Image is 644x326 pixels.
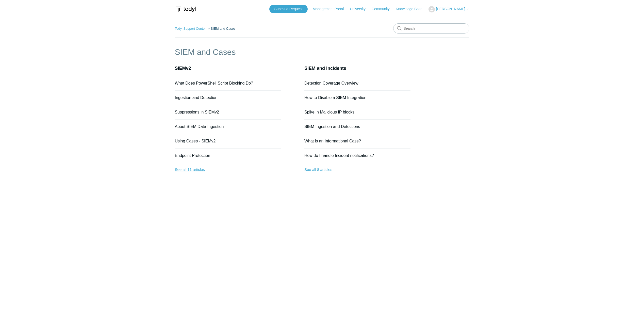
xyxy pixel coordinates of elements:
a: What Does PowerShell Script Blocking Do? [175,81,253,85]
a: See all 8 articles [304,163,410,176]
h1: SIEM and Cases [175,46,410,58]
a: Management Portal [313,6,349,12]
span: [PERSON_NAME] [436,7,465,11]
a: How do I handle Incident notifications? [304,153,374,158]
a: Submit a Request [269,5,308,13]
a: SIEM Ingestion and Detections [304,124,360,129]
button: [PERSON_NAME] [428,6,469,12]
a: How to Disable a SIEM Integration [304,95,367,100]
a: Detection Coverage Overview [304,81,358,85]
input: Search [393,23,469,34]
a: Suppressions in SIEMv2 [175,110,219,114]
li: Todyl Support Center [175,27,207,30]
a: Using Cases - SIEMv2 [175,139,216,143]
a: Ingestion and Detection [175,95,218,100]
a: SIEM and Incidents [304,66,346,71]
a: About SIEM Data Ingestion [175,124,224,129]
a: University [350,6,370,12]
a: Todyl Support Center [175,27,206,30]
a: Knowledge Base [396,6,427,12]
a: Community [372,6,395,12]
img: Todyl Support Center Help Center home page [175,5,196,14]
a: What is an Informational Case? [304,139,361,143]
a: SIEMv2 [175,66,191,71]
a: Endpoint Protection [175,153,210,158]
a: See all 11 articles [175,163,281,176]
li: SIEM and Cases [207,27,235,30]
a: Spike in Malicious IP blocks [304,110,354,114]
